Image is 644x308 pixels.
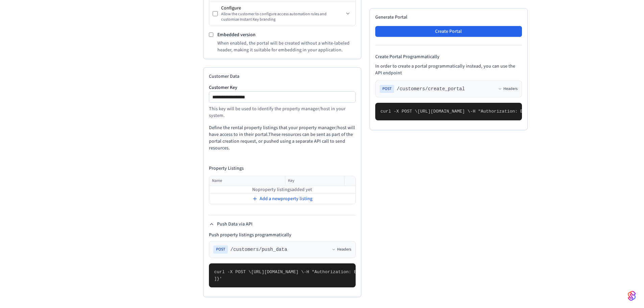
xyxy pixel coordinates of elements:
[498,86,518,92] button: Headers
[221,11,344,22] div: Allow the customer to configure access automation rules and customize Instant Key branding
[418,109,470,114] span: [URL][DOMAIN_NAME] \
[397,86,465,92] span: /customers/create_portal
[209,165,356,172] h4: Property Listings
[217,276,222,281] span: }'
[628,290,636,301] img: SeamLogoGradient.69752ec5.svg
[375,14,522,21] h2: Generate Portal
[209,176,285,186] th: Name
[332,247,351,252] button: Headers
[375,53,522,60] h4: Create Portal Programmatically
[381,109,418,114] span: curl -X POST \
[285,176,344,186] th: Key
[214,276,217,281] span: ]
[209,186,355,194] td: No property listings added yet
[209,124,356,151] p: Define the rental property listings that your property manager/host will have access to in their ...
[221,5,344,11] div: Configure
[470,109,597,114] span: -H "Authorization: Bearer seam_api_key_123456" \
[375,26,522,37] button: Create Portal
[209,105,356,119] p: This key will be used to identify the property manager/host in your system.
[217,31,256,38] label: Embedded version
[260,195,312,202] span: Add a new property listing
[231,246,287,253] span: /customers/push_data
[217,40,356,53] p: When enabled, the portal will be created without a white-labeled header, making it suitable for e...
[209,232,356,238] h4: Push property listings programmatically
[375,63,522,76] p: In order to create a portal programmatically instead, you can use the API endpoint
[213,245,228,254] span: POST
[209,85,356,90] label: Customer Key
[209,221,253,228] button: Push Data via API
[214,269,251,275] span: curl -X POST \
[380,85,394,93] span: POST
[209,73,356,80] h2: Customer Data
[251,269,304,275] span: [URL][DOMAIN_NAME] \
[304,269,430,275] span: -H "Authorization: Bearer seam_api_key_123456" \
